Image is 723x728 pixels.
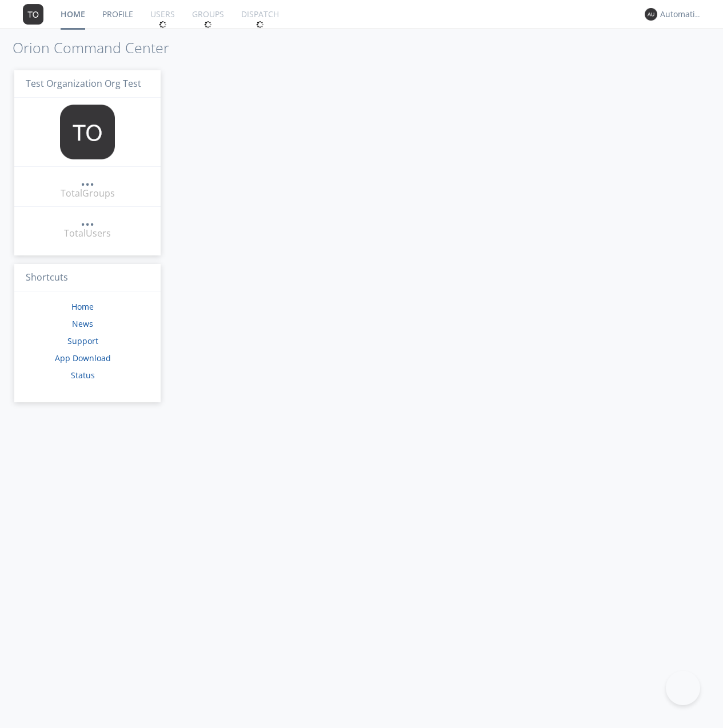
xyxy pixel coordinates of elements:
h3: Shortcuts [14,264,161,292]
iframe: Toggle Customer Support [666,671,700,705]
a: Support [67,335,98,346]
img: 373638.png [60,105,115,159]
img: 373638.png [645,8,657,21]
div: Total Groups [61,187,115,200]
div: Automation+0004 [660,9,703,20]
a: News [72,318,93,329]
img: spin.svg [159,21,167,29]
div: ... [81,174,94,185]
img: 373638.png [23,4,43,25]
a: App Download [55,353,111,363]
a: Home [71,301,94,312]
img: spin.svg [204,21,212,29]
img: spin.svg [256,21,264,29]
a: ... [81,214,94,227]
a: Status [71,370,95,381]
span: Test Organization Org Test [26,77,141,90]
a: ... [81,174,94,187]
div: Total Users [64,227,111,240]
div: ... [81,214,94,225]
